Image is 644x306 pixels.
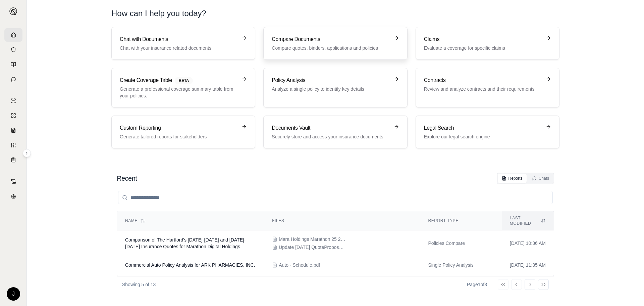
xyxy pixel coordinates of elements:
td: Single Policy Analysis [420,274,501,299]
a: Create Coverage TableBETAGenerate a professional coverage summary table from your policies. [111,68,255,107]
h3: Chat with Documents [120,35,237,43]
h1: How can I help you today? [111,8,559,19]
p: Chat with your insurance related documents [120,45,237,51]
a: Legal Search Engine [4,189,22,203]
div: Chats [532,176,549,181]
h3: Compare Documents [272,35,389,43]
a: Chat [4,73,22,86]
a: Contract Analysis [4,175,22,188]
a: Legal SearchExplore our legal search engine [416,116,559,148]
h3: Custom Reporting [120,124,237,132]
th: Files [264,211,420,230]
p: Compare quotes, binders, applications and policies [272,45,389,51]
a: ClaimsEvaluate a coverage for specific claims [416,27,559,60]
div: Reports [502,176,523,181]
div: J [7,287,20,301]
a: Policy AnalysisAnalyze a single policy to identify key details [263,68,407,107]
span: Comparison of The Hartford's 2024-2025 and 2025-2026 Insurance Quotes for Marathon Digital Holdings [125,237,246,249]
h3: Legal Search [424,124,542,132]
a: Coverage Table [4,153,22,167]
th: Report Type [420,211,501,230]
h3: Create Coverage Table [120,76,237,84]
p: Showing 5 of 13 [122,281,156,288]
p: Evaluate a coverage for specific claims [424,45,542,51]
a: Single Policy [4,94,22,107]
a: Home [4,28,22,42]
span: BETA [175,77,193,84]
a: Claim Coverage [4,124,22,137]
div: Last modified [510,215,546,226]
a: Documents VaultSecurely store and access your insurance documents [263,116,407,148]
a: ContractsReview and analyze contracts and their requirements [416,68,559,107]
a: Policy Comparisons [4,109,22,122]
a: Custom ReportingGenerate tailored reports for stakeholders [111,116,255,148]
span: Mara Holdings Marathon 25 26 renewal quote.pdf [279,236,346,243]
a: Custom Report [4,138,22,152]
h3: Policy Analysis [272,76,389,84]
h3: Documents Vault [272,124,389,132]
p: Generate tailored reports for stakeholders [120,133,237,140]
h3: Contracts [424,76,542,84]
button: Expand sidebar [23,149,31,157]
p: Analyze a single policy to identify key details [272,86,389,92]
p: Review and analyze contracts and their requirements [424,86,542,92]
p: Generate a professional coverage summary table from your policies. [120,86,237,99]
a: Compare DocumentsCompare quotes, binders, applications and policies [263,27,407,60]
span: Update 9-20-24 QuoteProposal - Marathon Digital Holdings.pdf [279,244,346,251]
button: Expand sidebar [7,5,20,18]
a: Documents Vault [4,43,22,56]
div: Page 1 of 3 [467,281,487,288]
a: Prompt Library [4,58,22,71]
td: [DATE] 10:36 AM [502,230,554,256]
div: Name [125,218,256,223]
span: Commercial Auto Policy Analysis for ARK PHARMACIES, INC. [125,262,255,268]
td: [DATE] 11:35 AM [502,256,554,274]
td: Policies Compare [420,230,501,256]
a: Chat with DocumentsChat with your insurance related documents [111,27,255,60]
td: [DATE] 11:25 AM [502,274,554,299]
p: Securely store and access your insurance documents [272,133,389,140]
button: Chats [528,174,553,183]
p: Explore our legal search engine [424,133,542,140]
img: Expand sidebar [9,7,17,15]
h2: Recent [117,174,137,183]
button: Reports [498,174,527,183]
span: Auto - Schedule.pdf [279,262,320,268]
h3: Claims [424,35,542,43]
td: Single Policy Analysis [420,256,501,274]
